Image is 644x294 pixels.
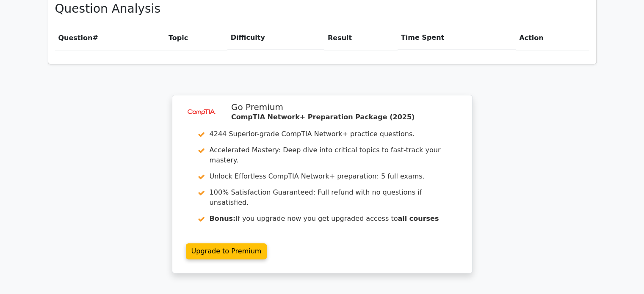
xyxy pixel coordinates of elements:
[227,26,324,50] th: Difficulty
[165,26,227,50] th: Topic
[324,26,398,50] th: Result
[55,2,589,16] h3: Question Analysis
[58,34,93,42] span: Question
[398,26,516,50] th: Time Spent
[55,26,165,50] th: #
[516,26,589,50] th: Action
[186,243,267,259] a: Upgrade to Premium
